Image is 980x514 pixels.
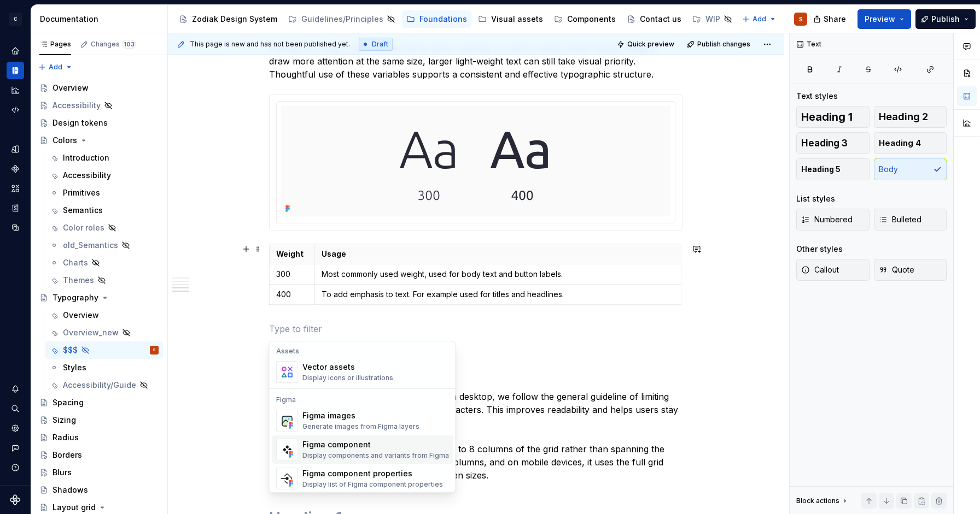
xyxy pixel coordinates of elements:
a: Visual assets [474,10,547,28]
a: Design tokens [7,140,24,158]
a: old_Semantics [45,237,163,254]
p: Usage [322,249,675,259]
a: Colors [35,132,163,149]
div: Accessibility [63,170,111,181]
div: Typography [52,292,98,303]
span: Heading 3 [801,138,848,149]
div: Introduction [63,152,109,163]
div: Contact us [640,14,681,25]
div: Components [567,14,616,25]
span: Quote [879,264,914,275]
a: Code automation [7,101,24,119]
div: Accessibility [52,100,101,111]
div: Figma component [302,439,449,450]
a: Contact us [622,10,686,28]
div: Primitives [63,187,100,198]
div: Display components and variants from Figma [302,451,449,460]
div: Suggestions [270,341,456,492]
h1: Text width display [269,362,682,381]
p: 300 [276,269,308,280]
a: Overview [35,79,163,97]
a: Components [550,10,620,28]
a: Borders [35,446,163,464]
div: Display icons or illustrations [302,374,393,382]
span: Bulleted [879,214,921,225]
a: Introduction [45,149,163,167]
div: Page tree [174,8,737,30]
span: Preview [865,14,895,25]
div: Layout grid [52,502,96,513]
div: Components [7,160,24,178]
div: Themes [63,275,94,286]
div: Figma images [302,410,419,421]
div: Overview_new [63,327,119,338]
button: Share [808,9,853,29]
div: Documentation [40,14,163,25]
a: Styles [45,359,163,376]
div: $$$ [63,345,78,356]
a: Shadows [35,481,163,499]
div: Figma [272,395,453,404]
span: Add [752,15,766,23]
button: Bulleted [874,209,947,231]
div: Pages [39,40,71,49]
span: Add [49,63,62,72]
div: Design tokens [52,117,108,128]
span: Draft [372,40,388,49]
a: Radius [35,429,163,446]
a: Home [7,42,24,60]
a: Zodiak Design System [174,10,282,28]
span: Callout [801,264,839,275]
button: Heading 1 [796,106,870,128]
p: To support a comfortable reading rhythm on desktop, we follow the general guideline of limiting l... [269,390,682,482]
div: old_Semantics [63,240,118,251]
div: Vector assets [302,362,393,373]
button: Heading 2 [874,106,947,128]
div: Display list of Figma component properties [302,480,443,489]
a: Accessibility/Guide [45,376,163,394]
button: Add [739,11,780,27]
a: Typography [35,289,163,306]
button: Quote [874,259,947,281]
div: Data sources [7,219,24,237]
div: Foundations [419,14,467,25]
a: Blurs [35,464,163,481]
button: Contact support [7,439,24,457]
div: Generate images from Figma layers [302,422,419,431]
span: Heading 2 [879,111,928,122]
div: Semantics [63,205,103,216]
div: Assets [7,180,24,197]
a: Storybook stories [7,199,24,217]
span: Publish changes [697,40,750,49]
div: Notifications [7,380,24,398]
a: Settings [7,420,24,437]
div: C [9,13,22,26]
a: $$$S [45,341,163,359]
span: This page is new and has not been published yet. [190,40,350,49]
button: Heading 5 [796,158,870,180]
button: Quick preview [614,37,679,52]
div: Borders [52,450,82,460]
div: Charts [63,257,88,268]
span: Share [824,14,846,25]
p: To add emphasis to text. For example used for titles and headlines. [322,289,675,300]
button: Heading 3 [796,132,870,154]
div: Blurs [52,467,72,478]
div: Sizing [52,415,76,426]
span: Quick preview [627,40,674,49]
div: Styles [63,362,86,373]
a: Accessibility [45,167,163,184]
button: Heading 4 [874,132,947,154]
a: Overview_new [45,324,163,341]
a: Documentation [7,62,24,79]
div: Assets [272,347,453,356]
div: WIP [705,14,720,25]
a: Semantics [45,202,163,219]
div: Text styles [796,91,838,102]
a: Color roles [45,219,163,237]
